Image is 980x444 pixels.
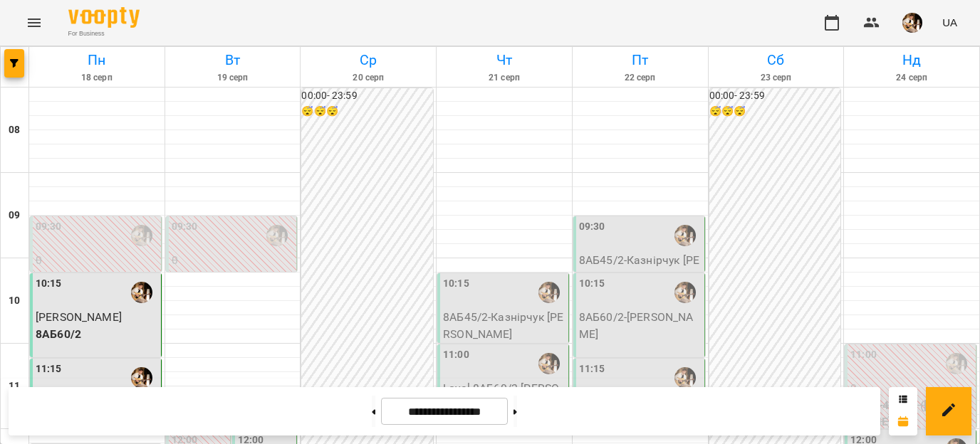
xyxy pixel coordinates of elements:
[167,49,298,71] h6: Вт
[131,225,152,246] img: Сергій ВЛАСОВИЧ
[439,71,570,85] h6: 21 серп
[846,71,977,85] h6: 24 серп
[538,353,560,374] img: Сергій ВЛАСОВИЧ
[443,276,469,292] label: 10:15
[709,88,841,104] h6: 00:00 - 23:59
[17,6,51,40] button: Menu
[31,71,162,85] h6: 18 серп
[9,293,20,309] h6: 10
[674,367,696,388] img: Сергій ВЛАСОВИЧ
[579,219,605,235] label: 09:30
[579,361,605,377] label: 11:15
[36,310,122,324] span: [PERSON_NAME]
[301,104,433,120] h6: 😴😴😴
[36,252,158,269] p: 0
[579,252,702,285] p: 8АБ45/2 - Казнірчук [PERSON_NAME]
[172,252,294,269] p: 0
[68,29,140,38] span: For Business
[172,219,198,235] label: 09:30
[9,122,20,138] h6: 08
[301,88,433,104] h6: 00:00 - 23:59
[439,49,570,71] h6: Чт
[9,208,20,223] h6: 09
[443,309,565,342] p: 8АБ45/2 - Казнірчук [PERSON_NAME]
[538,282,560,303] img: Сергій ВЛАСОВИЧ
[31,49,162,71] h6: Пн
[36,276,62,292] label: 10:15
[674,225,696,246] img: Сергій ВЛАСОВИЧ
[946,353,967,374] img: Сергій ВЛАСОВИЧ
[172,269,294,302] p: 8АБ45/2 (Казнірчук [PERSON_NAME])
[575,71,706,85] h6: 22 серп
[36,326,158,343] p: 8АБ60/2
[902,13,922,33] img: 0162ea527a5616b79ea1cf03ccdd73a5.jpg
[850,347,877,363] label: 11:00
[709,104,841,120] h6: 😴😴😴
[579,276,605,292] label: 10:15
[711,71,842,85] h6: 23 серп
[937,9,963,36] button: UA
[303,49,434,71] h6: Ср
[131,367,152,388] img: Сергій ВЛАСОВИЧ
[36,269,158,302] p: 8АБ45/2 (Казнірчук [PERSON_NAME])
[266,225,288,246] img: Сергій ВЛАСОВИЧ
[131,282,152,303] img: Сергій ВЛАСОВИЧ
[443,347,469,363] label: 11:00
[674,282,696,303] img: Сергій ВЛАСОВИЧ
[579,309,702,342] p: 8АБ60/2 - [PERSON_NAME]
[167,71,298,85] h6: 19 серп
[575,49,706,71] h6: Пт
[846,49,977,71] h6: Нд
[942,15,957,30] span: UA
[711,49,842,71] h6: Сб
[36,219,62,235] label: 09:30
[36,361,62,377] label: 11:15
[68,7,140,28] img: Voopty Logo
[303,71,434,85] h6: 20 серп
